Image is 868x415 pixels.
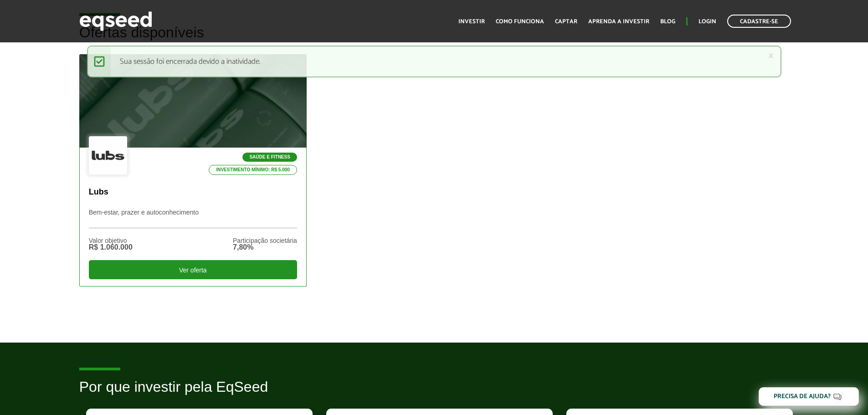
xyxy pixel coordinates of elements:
[87,46,781,77] div: Sua sessão foi encerrada devido a inatividade.
[242,153,297,162] p: Saúde e Fitness
[496,19,544,25] a: Como funciona
[209,165,297,175] p: Investimento mínimo: R$ 5.000
[89,237,133,244] div: Valor objetivo
[79,379,789,409] h2: Por que investir pela EqSeed
[555,19,577,25] a: Captar
[89,244,133,251] div: R$ 1.060.000
[768,51,774,61] a: ×
[79,54,307,286] a: Saúde e Fitness Investimento mínimo: R$ 5.000 Lubs Bem-estar, prazer e autoconhecimento Valor obj...
[699,19,716,25] a: Login
[89,209,297,228] p: Bem-estar, prazer e autoconhecimento
[233,244,297,251] div: 7,80%
[233,237,297,244] div: Participação societária
[660,19,675,25] a: Blog
[588,19,649,25] a: Aprenda a investir
[89,187,297,197] p: Lubs
[458,19,485,25] a: Investir
[89,260,297,279] div: Ver oferta
[79,9,152,33] img: EqSeed
[727,15,791,28] a: Cadastre-se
